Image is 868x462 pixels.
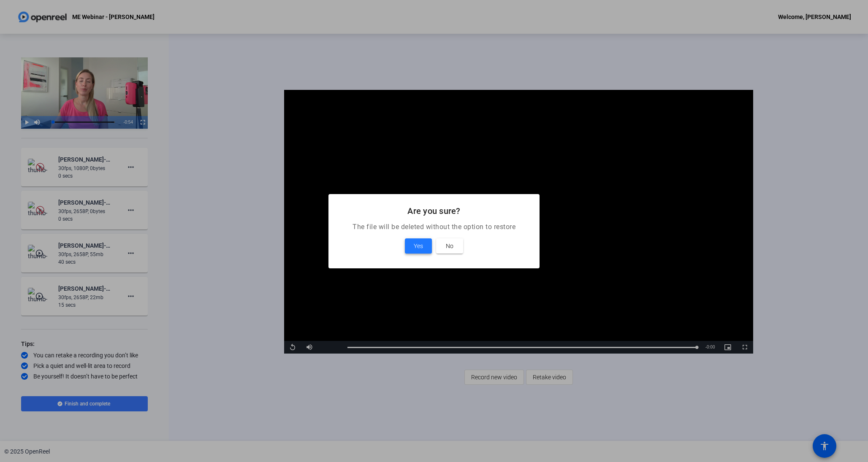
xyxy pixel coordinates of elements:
[339,222,529,232] p: The file will be deleted without the option to restore
[339,204,529,218] h2: Are you sure?
[446,241,453,251] span: No
[414,241,423,251] span: Yes
[405,238,432,254] button: Yes
[436,238,463,254] button: No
